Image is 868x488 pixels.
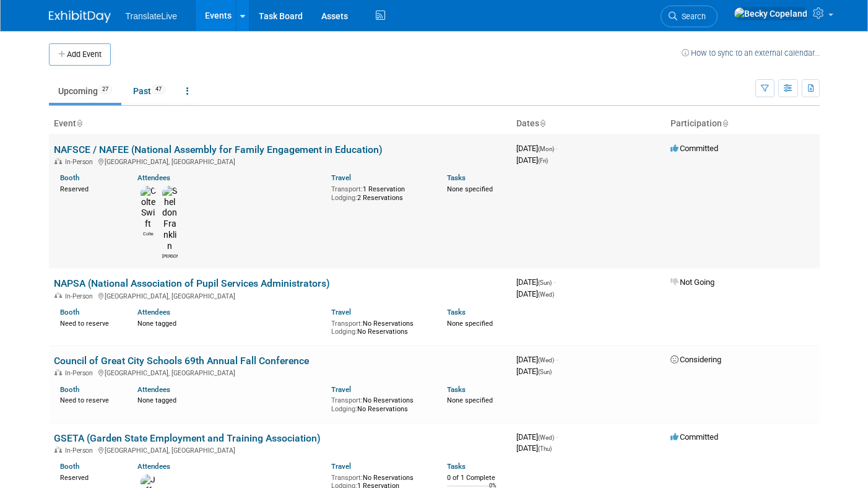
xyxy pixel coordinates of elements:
[54,367,506,377] div: [GEOGRAPHIC_DATA], [GEOGRAPHIC_DATA]
[516,277,555,287] span: [DATE]
[556,355,558,364] span: -
[538,368,552,375] span: (Sun)
[331,385,351,394] a: Travel
[516,367,552,376] span: [DATE]
[447,462,466,471] a: Tasks
[49,11,111,23] img: ExhibitDay
[447,308,466,316] a: Tasks
[516,355,558,364] span: [DATE]
[447,474,506,482] div: 0 of 1 Complete
[331,317,429,336] div: No Reservations No Reservations
[331,474,363,482] span: Transport:
[152,85,165,94] span: 47
[331,308,351,316] a: Travel
[671,432,718,442] span: Committed
[141,186,156,230] img: Colte Swift
[516,432,558,442] span: [DATE]
[447,385,466,394] a: Tasks
[538,291,554,298] span: (Wed)
[677,12,706,21] span: Search
[661,6,718,27] a: Search
[49,113,511,134] th: Event
[54,277,330,289] a: NAPSA (National Association of Pupil Services Administrators)
[54,355,309,367] a: Council of Great City Schools 69th Annual Fall Conference
[516,155,548,165] span: [DATE]
[54,144,383,155] a: NAFSCE / NAFEE (National Assembly for Family Engagement in Education)
[556,144,558,153] span: -
[539,118,545,128] a: Sort by Start Date
[331,328,357,336] span: Lodging:
[447,320,493,328] span: None specified
[54,292,62,298] img: In-Person Event
[141,230,156,237] div: Colte Swift
[331,183,429,202] div: 1 Reservation 2 Reservations
[722,118,728,128] a: Sort by Participation Type
[162,252,178,259] div: Sheldon Franklin
[60,394,119,405] div: Need to reserve
[553,277,555,287] span: -
[538,146,554,152] span: (Mon)
[447,173,466,182] a: Tasks
[671,355,721,364] span: Considering
[671,277,714,287] span: Not Going
[137,385,170,394] a: Attendees
[76,118,82,128] a: Sort by Event Name
[65,158,97,166] span: In-Person
[447,396,493,404] span: None specified
[511,113,666,134] th: Dates
[538,445,552,452] span: (Thu)
[65,447,97,455] span: In-Person
[556,432,558,442] span: -
[60,462,79,471] a: Booth
[682,48,820,58] a: How to sync to an external calendar...
[671,144,718,153] span: Committed
[516,289,554,298] span: [DATE]
[54,447,62,453] img: In-Person Event
[331,194,357,202] span: Lodging:
[331,320,363,328] span: Transport:
[331,185,363,193] span: Transport:
[137,308,170,316] a: Attendees
[49,79,121,103] a: Upcoming27
[162,186,178,252] img: Sheldon Franklin
[331,462,351,471] a: Travel
[331,405,357,413] span: Lodging:
[137,394,322,405] div: None tagged
[54,290,506,300] div: [GEOGRAPHIC_DATA], [GEOGRAPHIC_DATA]
[538,157,548,164] span: (Fri)
[54,158,62,164] img: In-Person Event
[124,79,175,103] a: Past47
[516,144,558,153] span: [DATE]
[60,183,119,194] div: Reserved
[137,462,170,471] a: Attendees
[538,357,554,364] span: (Wed)
[98,85,112,94] span: 27
[60,173,79,182] a: Booth
[54,156,506,166] div: [GEOGRAPHIC_DATA], [GEOGRAPHIC_DATA]
[331,394,429,413] div: No Reservations No Reservations
[447,185,493,193] span: None specified
[734,7,808,20] img: Becky Copeland
[65,292,97,300] span: In-Person
[137,317,322,328] div: None tagged
[60,385,79,394] a: Booth
[60,471,119,482] div: Reserved
[126,11,178,21] span: TranslateLive
[538,434,554,441] span: (Wed)
[538,279,552,286] span: (Sun)
[54,369,62,375] img: In-Person Event
[65,369,97,377] span: In-Person
[60,308,79,316] a: Booth
[137,173,170,182] a: Attendees
[331,396,363,404] span: Transport:
[516,443,552,453] span: [DATE]
[60,317,119,328] div: Need to reserve
[331,173,351,182] a: Travel
[54,445,506,455] div: [GEOGRAPHIC_DATA], [GEOGRAPHIC_DATA]
[54,432,321,444] a: GSETA (Garden State Employment and Training Association)
[666,113,820,134] th: Participation
[49,43,111,66] button: Add Event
